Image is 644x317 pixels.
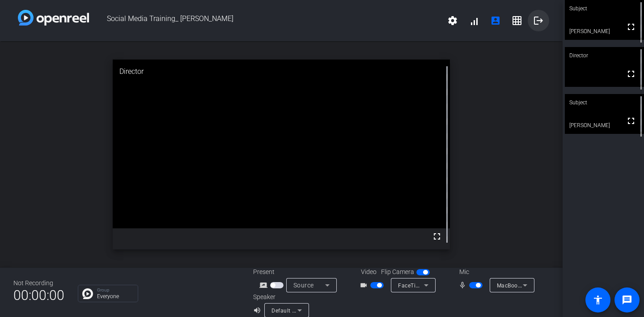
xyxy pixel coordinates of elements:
div: Present [253,267,343,277]
mat-icon: logout [533,15,544,26]
mat-icon: grid_on [512,15,522,26]
span: Source [293,282,314,289]
mat-icon: mic_none [458,280,469,291]
mat-icon: fullscreen [626,116,636,126]
button: signal_cellular_alt [463,10,485,31]
span: Default - MacBook Air Speakers (Built-in) [271,307,377,314]
span: Social Media Training_ [PERSON_NAME] [89,10,442,31]
span: Video [361,267,377,277]
mat-icon: accessibility [593,295,603,305]
mat-icon: fullscreen [626,21,636,32]
p: Everyone [97,294,133,299]
mat-icon: videocam_outline [360,280,370,291]
span: FaceTime HD Camera (1C1C:B782) [398,282,490,289]
mat-icon: settings [447,15,458,26]
mat-icon: message [622,295,632,305]
div: Not Recording [13,278,64,288]
p: Group [97,288,133,292]
mat-icon: fullscreen [432,231,442,242]
mat-icon: fullscreen [626,69,636,79]
div: Director [113,60,450,84]
img: Chat Icon [82,288,93,299]
span: 00:00:00 [13,284,64,306]
div: Director [565,47,644,64]
div: Speaker [253,292,307,302]
mat-icon: screen_share_outline [259,280,270,291]
span: Flip Camera [381,267,414,277]
mat-icon: volume_up [253,305,264,316]
div: Subject [565,94,644,111]
mat-icon: account_box [490,15,501,26]
span: MacBook Air Microphone (Built-in) [497,282,586,289]
img: white-gradient.svg [18,10,89,26]
div: Mic [450,267,540,277]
